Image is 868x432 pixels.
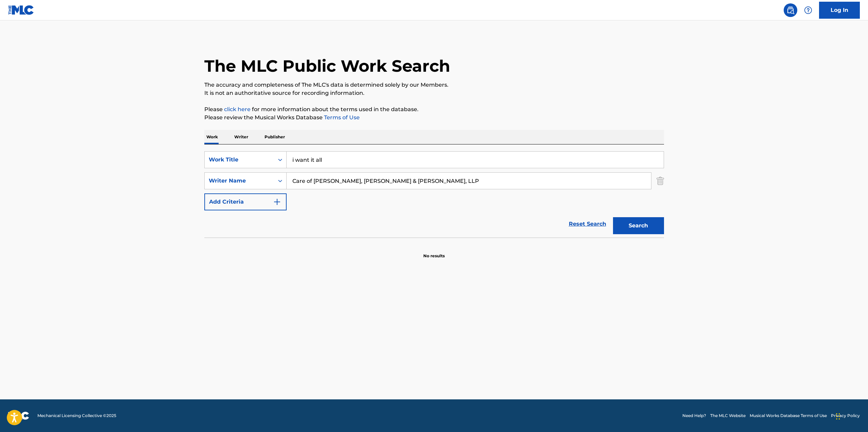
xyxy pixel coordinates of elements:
[786,6,795,14] img: search
[801,3,815,17] div: Help
[204,56,450,76] h1: The MLC Public Work Search
[37,413,116,419] span: Mechanical Licensing Collective © 2025
[204,193,287,210] button: Add Criteria
[209,177,270,185] div: Writer Name
[657,172,664,189] img: Delete Criterion
[836,406,840,427] div: Drag
[273,198,281,206] img: 9d2ae6d4665cec9f34b9.svg
[804,6,812,14] img: help
[204,81,664,89] p: The accuracy and completeness of The MLC's data is determined solely by our Members.
[423,245,445,259] p: No results
[262,130,287,144] p: Publisher
[784,3,797,17] a: Public Search
[710,413,746,419] a: The MLC Website
[204,105,664,114] p: Please for more information about the terms used in the database.
[204,114,664,122] p: Please review the Musical Works Database
[750,413,827,419] a: Musical Works Database Terms of Use
[204,89,664,97] p: It is not an authoritative source for recording information.
[209,156,270,164] div: Work Title
[834,399,868,432] iframe: Chat Widget
[565,217,610,231] a: Reset Search
[613,217,664,234] button: Search
[323,114,360,121] a: Terms of Use
[204,151,664,238] form: Search Form
[8,5,34,15] img: MLC Logo
[232,130,250,144] p: Writer
[224,106,251,113] a: click here
[682,413,706,419] a: Need Help?
[8,412,29,420] img: logo
[204,130,220,144] p: Work
[819,2,860,19] a: Log In
[831,413,860,419] a: Privacy Policy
